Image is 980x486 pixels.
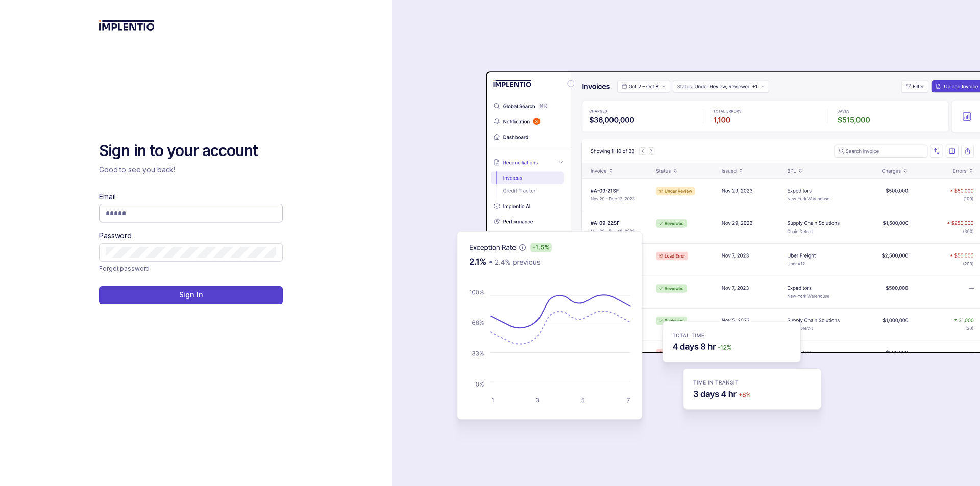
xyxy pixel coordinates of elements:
[99,264,150,274] p: Forgot password
[99,165,283,175] p: Good to see you back!
[99,264,150,274] a: Link Forgot password
[99,231,132,241] label: Password
[179,290,203,300] p: Sign In
[99,286,283,304] button: Sign In
[99,141,283,161] h2: Sign in to your account
[99,20,155,31] img: logo
[99,192,115,202] label: Email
